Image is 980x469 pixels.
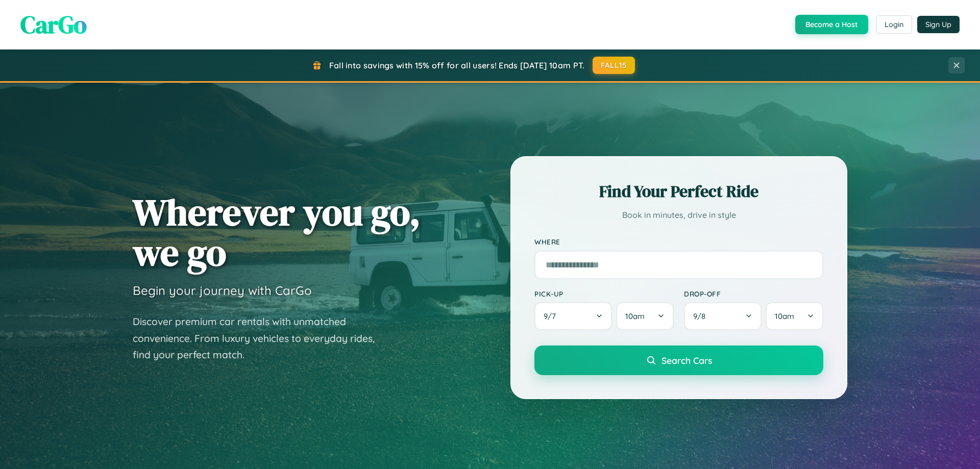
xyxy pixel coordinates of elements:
[544,311,561,321] span: 9 / 7
[625,311,645,321] span: 10am
[795,15,868,34] button: Become a Host
[133,283,312,298] h3: Begin your journey with CarGo
[693,311,710,321] span: 9 / 8
[20,8,87,41] span: CarGo
[534,180,823,203] h2: Find Your Perfect Ride
[329,60,585,70] span: Fall into savings with 15% off for all users! Ends [DATE] 10am PT.
[684,302,762,330] button: 9/8
[876,15,912,34] button: Login
[534,238,823,246] label: Where
[775,311,794,321] span: 10am
[534,302,612,330] button: 9/7
[534,208,823,223] p: Book in minutes, drive in style
[534,289,674,298] label: Pick-up
[684,289,823,298] label: Drop-off
[661,355,712,366] span: Search Cars
[133,192,421,273] h1: Wherever you go, we go
[534,345,823,375] button: Search Cars
[616,302,674,330] button: 10am
[766,302,823,330] button: 10am
[917,16,960,33] button: Sign Up
[133,313,388,363] p: Discover premium car rentals with unmatched convenience. From luxury vehicles to everyday rides, ...
[593,57,635,74] button: FALL15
